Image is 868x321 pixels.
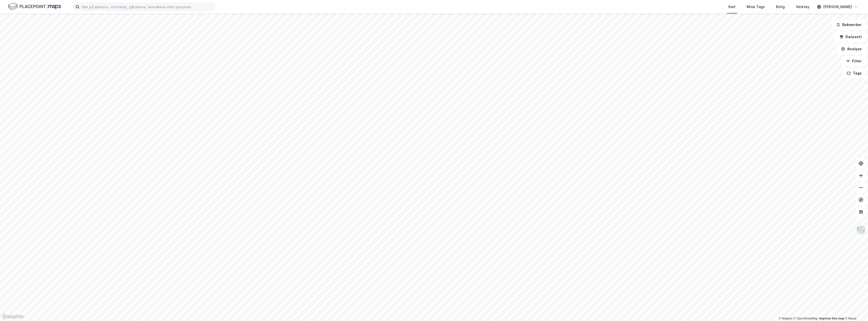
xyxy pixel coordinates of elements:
[835,32,866,42] button: Datasett
[79,3,214,11] input: Søk på adresse, matrikkel, gårdeiere, leietakere eller personer
[776,4,785,10] div: Bolig
[843,297,868,321] div: Kontrollprogram for chat
[842,56,866,66] button: Filter
[747,4,765,10] div: Mine Tags
[2,314,24,319] a: Mapbox homepage
[8,2,61,11] img: logo.f888ab2527a4732fd821a326f86c7f29.svg
[819,317,844,320] a: Improve this map
[843,68,866,78] button: Tags
[837,44,866,54] button: Analyse
[823,4,852,10] div: [PERSON_NAME]
[794,317,818,320] a: OpenStreetMap
[843,297,868,321] iframe: Chat Widget
[796,4,809,10] div: Verktøy
[728,4,736,10] div: Kart
[856,225,866,235] img: Z
[779,317,793,320] a: Mapbox
[832,20,866,30] button: Bokmerker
